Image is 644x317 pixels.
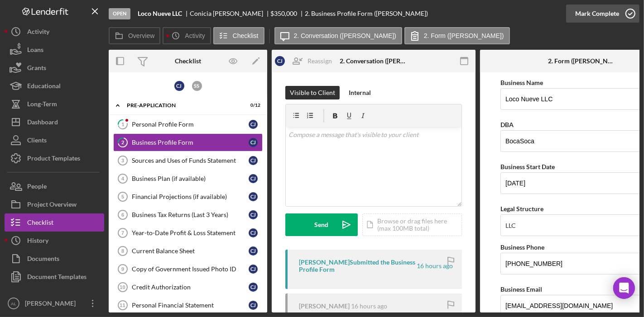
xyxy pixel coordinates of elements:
[185,32,205,39] label: Activity
[500,243,544,251] label: Business Phone
[299,259,415,273] div: [PERSON_NAME] Submitted the Business Profile Form
[27,95,57,115] div: Long-Term
[113,206,263,224] a: 6Business Tax Returns (Last 3 Years)CJ
[271,9,298,17] span: $350,000
[113,170,263,188] a: 4Business Plan (if available)CJ
[132,193,249,200] div: Financial Projections (if available)
[294,32,396,39] label: 2. Conversation ([PERSON_NAME])
[417,262,453,270] time: 2025-10-03 00:12
[27,131,47,151] div: Clients
[5,113,104,131] button: Dashboard
[500,163,555,170] label: Business Start Date
[132,211,249,218] div: Business Tax Returns (Last 3 Years)
[270,52,341,70] button: CJReassign
[27,41,43,61] div: Loans
[213,27,264,44] button: Checklist
[121,194,124,199] tspan: 5
[500,121,514,128] label: DBA
[113,260,263,278] a: 9Copy of Government Issued Photo IDCJ
[5,213,104,232] button: Checklist
[548,57,616,65] div: 2. Form ([PERSON_NAME])
[315,213,329,236] div: Send
[249,192,258,201] div: C J
[121,266,124,272] tspan: 9
[5,59,104,77] button: Grants
[121,139,124,145] tspan: 2
[233,32,259,39] label: Checklist
[275,56,285,66] div: C J
[128,32,154,39] label: Overview
[349,86,371,99] div: Internal
[249,246,258,255] div: C J
[27,23,49,43] div: Activity
[344,86,375,99] button: Internal
[27,195,77,216] div: Project Overview
[132,121,249,128] div: Personal Profile Form
[351,303,387,310] time: 2025-10-02 23:57
[249,283,258,292] div: C J
[113,133,263,151] a: 2Business Profile FormCJ
[5,41,104,59] a: Loans
[5,232,104,250] button: History
[5,23,104,41] button: Activity
[27,232,48,252] div: History
[424,32,504,39] label: 2. Form ([PERSON_NAME])
[23,294,82,315] div: [PERSON_NAME]
[249,156,258,165] div: C J
[121,212,124,218] tspan: 6
[274,27,402,44] button: 2. Conversation ([PERSON_NAME])
[5,131,104,149] button: Clients
[113,278,263,296] a: 10Credit AuthorizationCJ
[132,284,249,291] div: Credit Authorization
[109,8,130,19] div: Open
[5,250,104,268] a: Documents
[132,229,249,237] div: Year-to-Date Profit & Loss Statement
[27,213,53,234] div: Checklist
[132,139,249,146] div: Business Profile Form
[249,174,258,183] div: C J
[113,188,263,206] a: 5Financial Projections (if available)CJ
[109,27,160,44] button: Overview
[27,149,80,170] div: Product Templates
[27,59,46,79] div: Grants
[305,10,428,17] div: 2. Business Profile Form ([PERSON_NAME])
[5,177,104,195] button: People
[138,10,182,17] b: Loco Nueve LLC
[132,302,249,309] div: Personal Financial Statement
[5,77,104,95] button: Educational
[175,57,201,65] div: Checklist
[5,95,104,113] button: Long-Term
[299,303,350,310] div: [PERSON_NAME]
[113,242,263,260] a: 8Current Balance SheetCJ
[249,301,258,310] div: C J
[27,250,59,270] div: Documents
[5,149,104,167] button: Product Templates
[249,138,258,147] div: C J
[5,268,104,286] a: Document Templates
[113,151,263,170] a: 3Sources and Uses of Funds StatementCJ
[5,195,104,213] button: Project Overview
[27,77,61,97] div: Educational
[404,27,510,44] button: 2. Form ([PERSON_NAME])
[121,230,124,236] tspan: 7
[308,52,332,70] div: Reassign
[613,277,635,299] div: Open Intercom Messenger
[575,5,619,23] div: Mark Complete
[113,115,263,133] a: 1Personal Profile FormCJ
[285,86,340,99] button: Visible to Client
[340,57,408,65] div: 2. Conversation ([PERSON_NAME])
[249,265,258,274] div: C J
[132,157,249,164] div: Sources and Uses of Funds Statement
[290,86,335,99] div: Visible to Client
[244,103,260,108] div: 0 / 12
